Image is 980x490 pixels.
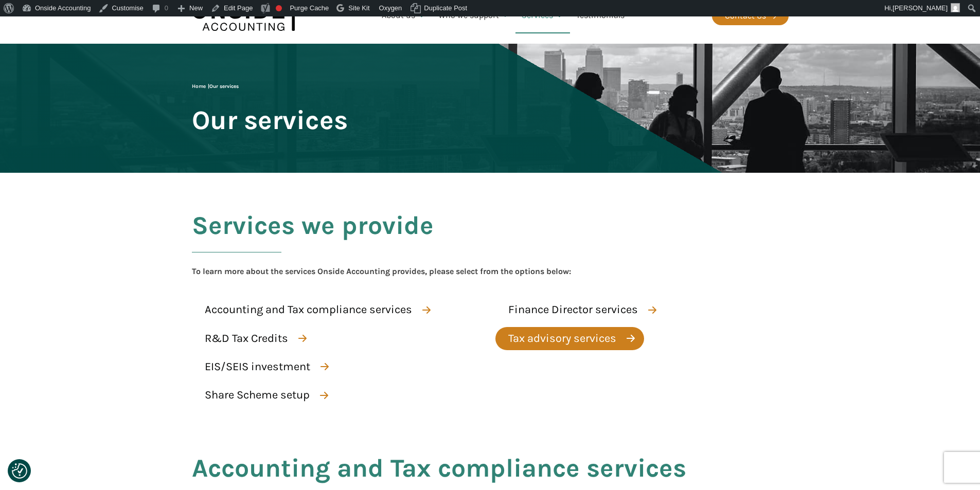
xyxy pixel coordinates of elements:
[192,265,571,278] div: To learn more about the services Onside Accounting provides, please select from the options below:
[192,83,239,89] span: |
[209,83,239,89] span: Our services
[192,384,337,407] a: Share Scheme setup
[192,211,434,265] h2: Services we provide
[893,4,948,12] span: [PERSON_NAME]
[192,327,316,350] a: R&D Tax Credits
[495,327,644,350] a: Tax advisory services
[205,301,412,319] div: Accounting and Tax compliance services
[192,298,440,321] a: Accounting and Tax compliance services
[192,106,348,134] span: Our services
[12,463,27,479] img: Revisit consent button
[192,83,206,89] a: Home
[192,355,338,378] a: EIS/SEIS investment
[205,330,288,348] div: R&D Tax Credits
[495,298,666,321] a: Finance Director services
[508,330,616,348] div: Tax advisory services
[12,463,27,479] button: Consent Preferences
[508,301,638,319] div: Finance Director services
[348,4,369,12] span: Site Kit
[276,5,282,11] div: Focus keyphrase not set
[205,358,310,376] div: EIS/SEIS investment
[205,386,310,404] div: Share Scheme setup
